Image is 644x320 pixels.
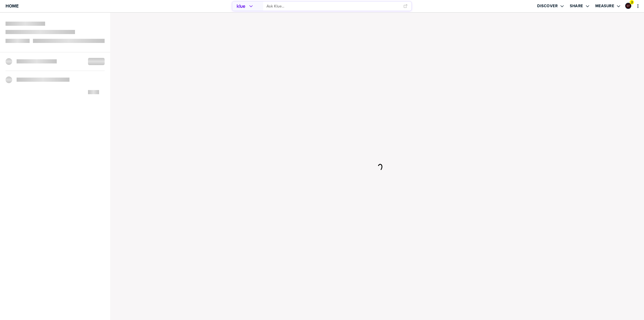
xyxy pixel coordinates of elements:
label: Share [570,4,583,9]
span: 2 [631,0,633,4]
div: Graham Tutti [625,3,631,9]
label: Discover [537,4,558,9]
img: ee1355cada6433fc92aa15fbfe4afd43-sml.png [626,3,631,8]
input: Ask Klue... [267,2,400,11]
span: Home [6,4,19,8]
label: Measure [595,4,614,9]
a: Edit Profile [625,2,632,9]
